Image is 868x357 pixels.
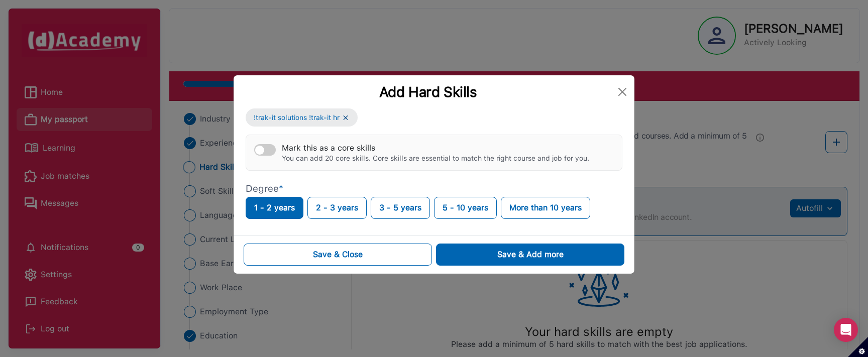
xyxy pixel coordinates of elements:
[497,249,564,261] div: Save & Add more
[246,183,622,195] p: Degree
[848,337,868,357] button: Set cookie preferences
[313,249,363,261] div: Save & Close
[614,84,630,100] button: Close
[242,83,614,100] div: Add Hard Skills
[282,143,589,153] div: Mark this as a core skills
[342,113,350,122] img: x
[307,197,367,219] button: 2 - 3 years
[244,244,432,266] button: Save & Close
[834,318,858,342] div: Open Intercom Messenger
[282,154,589,163] div: You can add 20 core skills. Core skills are essential to match the right course and job for you.
[254,144,276,156] button: Mark this as a core skillsYou can add 20 core skills. Core skills are essential to match the righ...
[246,197,303,219] button: 1 - 2 years
[501,197,590,219] button: More than 10 years
[434,197,497,219] button: 5 - 10 years
[246,108,358,127] button: !trak-it solutions !trak-it hr
[436,244,624,266] button: Save & Add more
[254,112,340,123] span: !trak-it solutions !trak-it hr
[371,197,430,219] button: 3 - 5 years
